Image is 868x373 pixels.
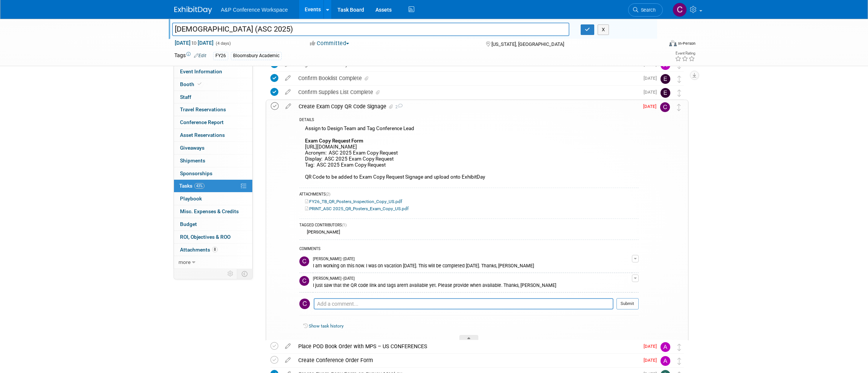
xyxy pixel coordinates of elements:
span: (2) [326,192,330,196]
span: [DATE] [644,344,661,349]
span: Booth [180,81,203,87]
span: ROI, Objectives & ROO [180,234,230,240]
img: Erika Rollins [661,88,670,98]
a: PRINT_ASC 2025_QR_Posters_Exam_Copy_US.pdf [305,206,409,211]
div: Bloomsbury Academic [231,52,282,60]
span: Budget [180,221,197,227]
span: [DATE] [644,358,661,363]
span: 43% [194,183,204,189]
span: more [178,259,191,265]
span: A&P Conference Workspace [221,7,288,13]
img: ExhibitDay [174,6,212,14]
td: Personalize Event Tab Strip [224,269,237,279]
a: Sponsorships [174,167,252,180]
img: Amanda Oney [661,342,670,352]
i: Booth reservation complete [198,82,201,86]
i: Move task [677,104,681,111]
a: Tasks43% [174,180,252,192]
div: [PERSON_NAME] [305,229,340,235]
span: 8 [212,247,218,252]
span: Event Information [180,68,222,74]
a: Booth [174,78,252,91]
img: Christine Ritchlin [299,256,309,266]
i: Move task [677,89,681,97]
img: Christine Ritchlin [299,276,309,286]
span: Conference Report [180,119,224,125]
div: Create Conference Order Form [294,354,639,367]
a: Playbook [174,193,252,205]
a: edit [281,75,294,82]
span: Search [638,7,656,13]
span: to [191,40,198,46]
a: Event Information [174,65,252,78]
span: Giveaways [180,145,204,151]
a: Budget [174,218,252,230]
a: Misc. Expenses & Credits [174,205,252,218]
td: Toggle Event Tabs [237,269,252,279]
div: ATTACHMENTS [299,192,639,198]
span: Shipments [180,158,205,164]
a: Show task history [309,323,343,329]
a: Travel Reservations [174,103,252,116]
div: Event Rating [675,52,695,55]
span: [DATE] [DATE] [174,39,214,46]
div: I am working on this now. I was on vacation [DATE]. This will be completed [DATE]. Thanks, [PERSO... [313,262,632,269]
span: Misc. Expenses & Credits [180,208,239,214]
span: [PERSON_NAME] - [DATE] [313,256,355,262]
img: Erika Rollins [661,74,670,84]
div: Event Format [618,39,696,50]
span: [DATE] [644,76,661,81]
b: Exam Copy Request Form [305,138,363,144]
span: Asset Reservations [180,132,225,138]
a: Conference Report [174,116,252,129]
a: ROI, Objectives & ROO [174,231,252,243]
a: edit [281,357,294,364]
div: Confirm Booklist Complete [294,72,639,85]
a: Search [628,3,663,17]
span: Tasks [179,183,204,189]
img: Amanda Oney [661,356,670,366]
div: Place POD Book Order with MPS – US CONFERENCES [294,340,639,353]
i: Move task [677,76,681,83]
a: edit [281,343,294,350]
div: In-Person [678,41,696,46]
a: more [174,256,252,268]
button: Committed [307,39,352,47]
span: Sponsorships [180,170,212,176]
i: Move task [677,344,681,351]
a: edit [281,89,294,96]
div: Assign to Design Team and Tag Conference Lead [URL][DOMAIN_NAME] Acronym: ASC 2025 Exam Copy Requ... [299,124,639,184]
td: Tags [174,52,206,60]
img: Format-Inperson.png [669,40,677,46]
span: 2 [394,105,403,109]
a: Edit [194,53,206,58]
span: [US_STATE], [GEOGRAPHIC_DATA] [491,41,564,47]
span: (4 days) [215,41,231,46]
img: Christine Ritchlin [673,3,687,17]
div: Create Exam Copy QR Code Signage [295,100,639,113]
a: FY26_TB_QR_Posters_Inspection_Copy_US.pdf [305,199,402,204]
span: Attachments [180,247,218,253]
span: [DATE] [643,104,660,109]
span: [PERSON_NAME] - [DATE] [313,276,355,281]
div: I just saw that the QR code link and tags aren't available yet. Please provide when available. Th... [313,281,632,288]
button: X [598,24,609,35]
span: Staff [180,94,191,100]
a: Staff [174,91,252,103]
button: Submit [616,298,639,309]
i: Move task [677,358,681,365]
img: Christine Ritchlin [660,102,670,112]
a: Shipments [174,155,252,167]
div: Confirm Supplies List Complete [294,86,639,99]
a: Attachments8 [174,244,252,256]
div: COMMENTS [299,246,639,253]
a: Asset Reservations [174,129,252,141]
div: TAGGED CONTRIBUTORS [299,223,639,229]
div: DETAILS [299,117,639,124]
span: [DATE] [644,89,661,95]
span: Playbook [180,196,202,202]
span: Travel Reservations [180,106,226,112]
span: (1) [342,223,346,227]
a: edit [282,103,295,110]
a: Giveaways [174,142,252,154]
